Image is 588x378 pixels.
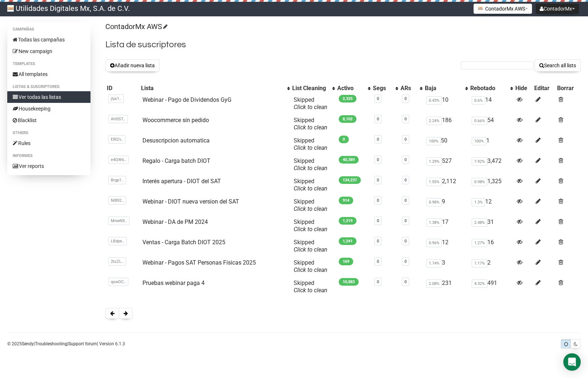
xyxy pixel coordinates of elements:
img: 214e50dfb8bad0c36716e81a4a6f82d2 [7,5,14,12]
a: Webinar - Pago de Dividendos GyG [142,96,231,103]
a: Blacklist [7,114,90,126]
td: 1 [469,134,514,154]
a: 0 [377,157,379,162]
a: 0 [404,280,407,284]
th: Activo: No sort applied, activate to apply an ascending sort [336,83,371,93]
span: MnwN5.. [108,217,129,225]
a: Ventas - Carga Batch DIOT 2025 [142,239,225,246]
a: Pruebas webinar paga 4 [142,280,205,286]
a: Housekeeping [7,103,90,114]
a: 0 [404,157,407,162]
td: 16 [469,236,514,256]
td: 50 [423,134,468,154]
div: Borrar [557,85,579,92]
a: 0 [377,218,379,223]
span: 2,325 [339,95,357,102]
span: 1.29% [426,157,442,166]
span: 4.32% [472,280,487,288]
button: ContadorMx [536,4,579,14]
a: Webinar - DA de PM 2024 [142,218,208,225]
span: LBdpe.. [108,237,127,245]
td: 1,325 [469,175,514,195]
a: Click to clean [294,246,327,253]
span: 0.43% [426,96,442,105]
th: Lista: No sort applied, activate to apply an ascending sort [140,83,291,93]
span: 1.38% [426,218,442,227]
td: 31 [469,216,514,236]
span: 0 [339,136,349,143]
span: 1.55% [426,178,442,186]
span: 2.48% [472,218,487,227]
a: 0 [377,178,379,182]
span: AH0ST.. [108,115,128,123]
td: 491 [469,277,514,297]
span: Skipped [294,198,327,212]
img: favicons [478,5,483,11]
a: ContadorMx AWS [105,22,166,31]
a: Interés apertura - DIOT del SAT [142,178,221,185]
span: EIRZv.. [108,135,125,144]
li: Others [7,129,90,137]
a: Webinar - DIOT nueva version del SAT [142,198,239,205]
span: Skipped [294,239,327,253]
span: 100% [472,137,486,145]
td: 3,472 [469,154,514,175]
a: 0 [404,137,407,142]
span: 7.92% [472,157,487,166]
a: All templates [7,68,90,80]
td: 186 [423,114,468,134]
a: 0 [404,96,407,101]
div: Baja [425,85,461,92]
th: Borrar: No sort applied, sorting is disabled [556,83,581,93]
a: Click to clean [294,104,327,110]
li: Templates [7,60,90,68]
a: Troubleshooting [35,341,67,346]
a: Ver todas las listas [7,91,90,103]
th: Hide: No sort applied, sorting is disabled [514,83,533,93]
span: 2.08% [426,280,442,288]
a: 0 [404,117,407,121]
span: Skipped [294,280,327,294]
span: NI892.. [108,196,126,205]
td: 14 [469,93,514,114]
a: Todas las campañas [7,34,90,45]
a: Rules [7,137,90,149]
a: 0 [377,198,379,203]
button: ContadorMx AWS [474,4,532,14]
span: 1.3% [472,198,485,206]
a: Webinar - Pagos SAT Personas Físicas 2025 [142,259,256,266]
a: Click to clean [294,124,327,131]
button: Añadir nueva lista [105,59,160,72]
td: 9 [423,195,468,216]
span: 134,237 [339,176,361,184]
span: Skipped [294,96,327,110]
a: 0 [377,117,379,121]
span: Skipped [294,218,327,233]
a: 0 [377,280,379,284]
a: Click to clean [294,205,327,212]
span: Skipped [294,117,327,131]
span: jIys1.. [108,94,124,103]
a: Woocommerce sin pedido [142,117,209,124]
span: 1.17% [472,259,487,268]
td: 12 [469,195,514,216]
td: 17 [423,216,468,236]
span: 0.98% [426,198,442,206]
td: 54 [469,114,514,134]
span: 2.24% [426,117,442,125]
td: 12 [423,236,468,256]
a: 0 [404,178,407,182]
a: Sendy [22,341,34,346]
td: 2,112 [423,175,468,195]
li: Listas & Suscriptores [7,83,90,91]
span: 1,241 [339,237,357,245]
a: 0 [404,218,407,223]
div: Segs [373,85,392,92]
a: 0 [404,198,407,203]
a: Click to clean [294,287,327,294]
td: 231 [423,277,468,297]
h2: Lista de suscriptores [105,38,581,51]
span: Brgp1.. [108,176,126,184]
div: ARs [400,85,416,92]
div: Rebotado [470,85,507,92]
